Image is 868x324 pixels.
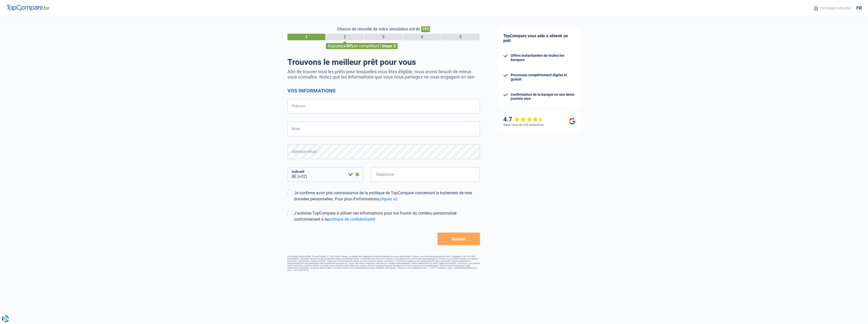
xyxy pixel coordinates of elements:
[441,34,479,40] div: 5
[337,27,420,31] span: Chance de réussite de votre simulation est de
[328,217,375,222] a: politique de confidentialité
[294,210,480,222] div: J'autorise TopCompare à utiliser ces informations pour me fournir du contenu personnalisé conform...
[380,197,397,201] a: cliquez ici
[287,57,480,67] h1: Trouvons le meilleur prêt pour vous
[511,92,576,101] div: Confirmation de la banque en une demi-journée max
[371,167,480,182] input: 401020304
[364,34,402,40] div: 3
[437,233,480,245] button: Suivant
[498,28,581,48] div: TopCompare vous aide à obtenir un prêt
[6,5,49,11] img: TopCompare Logo
[326,34,364,40] div: 2
[511,73,576,82] div: Processus complètement digital et gratuit
[511,53,576,62] div: Offres instantanées de toutes les banques
[287,255,480,271] footer: LorEmipsum Dolorsi AME, Con ad Elitsedd 3, 7632 Eiusm-Tempor, inc utlabor etd magnaaliq eni admin...
[294,190,480,202] div: Je confirme avoir pris connaissance de la politique de TopCompare concernant le traitement de mes...
[503,116,544,123] div: 4.7
[326,43,398,49] div: Rajoutez en complétant l'
[421,26,430,32] span: 15%
[287,34,325,40] div: 1
[287,69,480,80] p: Afin de trouver tous les prêts pour lesquelles vous êtes éligible, nous avons besoin de mieux vou...
[403,34,441,40] div: 4
[503,123,544,127] div: Selon l’avis de 266 personnes
[344,44,354,48] span: +30%
[811,4,854,12] button: Formulaire sécurisé
[856,5,862,11] div: fr
[287,88,480,94] h2: Vos informations
[382,44,396,48] span: étape 2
